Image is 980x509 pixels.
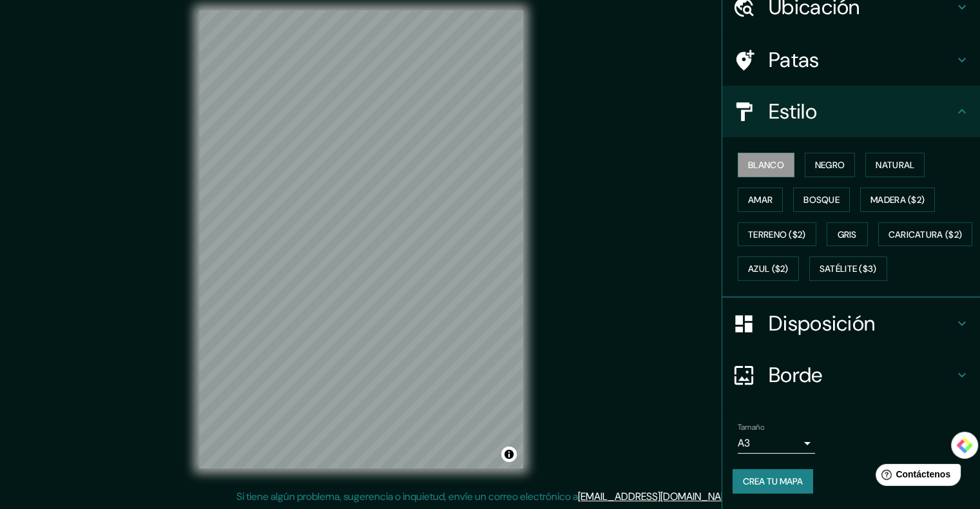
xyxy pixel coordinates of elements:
[803,194,840,206] font: Bosque
[889,229,963,240] font: Caricatura ($2)
[820,264,877,275] font: Satélite ($3)
[748,264,789,275] font: Azul ($2)
[738,433,815,454] div: A3
[733,469,813,494] button: Crea tu mapa
[769,98,817,125] font: Estilo
[827,222,868,247] button: Gris
[199,10,523,468] canvas: Mapa
[769,46,820,73] font: Patas
[865,153,925,177] button: Natural
[236,490,578,503] font: Si tiene algún problema, sugerencia o inquietud, envíe un correo electrónico a
[738,422,764,432] font: Tamaño
[838,229,857,240] font: Gris
[809,256,887,281] button: Satélite ($3)
[722,298,980,349] div: Disposición
[769,361,823,389] font: Borde
[860,187,935,212] button: Madera ($2)
[748,194,773,206] font: Amar
[748,159,784,171] font: Blanco
[876,159,914,171] font: Natural
[748,229,806,240] font: Terreno ($2)
[815,159,845,171] font: Negro
[878,222,973,247] button: Caricatura ($2)
[769,310,875,337] font: Disposición
[870,194,925,206] font: Madera ($2)
[793,187,850,212] button: Bosque
[738,153,794,177] button: Blanco
[722,349,980,401] div: Borde
[865,459,966,495] iframe: Lanzador de widgets de ayuda
[722,34,980,86] div: Patas
[738,256,799,281] button: Azul ($2)
[738,436,750,450] font: A3
[722,86,980,137] div: Estilo
[501,447,517,462] button: Activar o desactivar atribución
[738,222,816,247] button: Terreno ($2)
[738,187,783,212] button: Amar
[578,490,737,503] a: [EMAIL_ADDRESS][DOMAIN_NAME]
[805,153,856,177] button: Negro
[743,475,803,487] font: Crea tu mapa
